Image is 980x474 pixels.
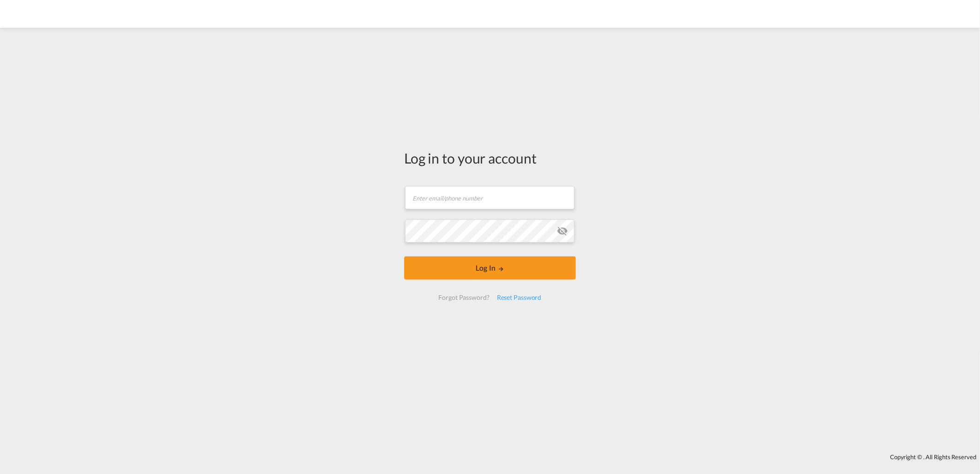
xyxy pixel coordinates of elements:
md-icon: icon-eye-off [557,225,568,237]
input: Enter email/phone number [405,186,574,209]
button: LOGIN [404,256,576,280]
div: Forgot Password? [435,289,493,306]
div: Reset Password [493,289,545,306]
div: Log in to your account [404,148,576,168]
